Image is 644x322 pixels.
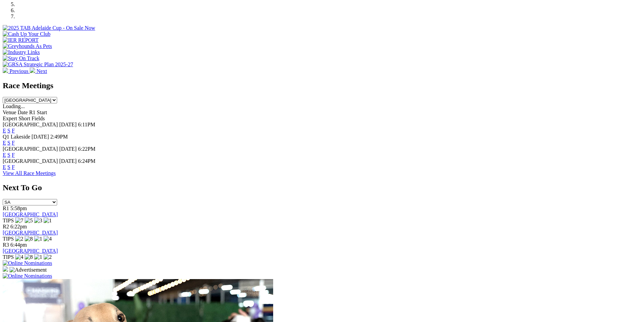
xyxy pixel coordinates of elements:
span: Previous [9,68,28,74]
span: 6:22pm [10,224,27,229]
span: R3 [3,242,9,248]
span: [GEOGRAPHIC_DATA] [3,146,58,152]
img: chevron-right-pager-white.svg [30,68,35,73]
img: 1 [34,236,42,242]
img: 15187_Greyhounds_GreysPlayCentral_Resize_SA_WebsiteBanner_300x115_2025.jpg [3,266,8,272]
span: Short [19,116,30,121]
a: [GEOGRAPHIC_DATA] [3,248,58,254]
a: F [12,164,15,170]
span: [GEOGRAPHIC_DATA] [3,158,58,164]
img: IER REPORT [3,37,39,43]
img: 4 [15,254,23,260]
a: Next [30,68,47,74]
img: GRSA Strategic Plan 2025-27 [3,61,73,68]
img: Online Nominations [3,273,52,279]
span: Loading... [3,103,25,109]
img: 1 [44,218,52,224]
img: 2 [44,254,52,260]
span: R1 Start [29,109,47,115]
img: 8 [25,254,33,260]
img: 7 [15,218,23,224]
a: Previous [3,68,30,74]
span: R1 [3,205,9,211]
span: 5:58pm [10,205,27,211]
img: 8 [25,236,33,242]
a: F [12,128,15,133]
img: Cash Up Your Club [3,31,50,37]
a: [GEOGRAPHIC_DATA] [3,212,58,217]
a: S [7,140,10,146]
span: Q1 Lakeside [3,134,30,140]
span: [DATE] [59,122,77,127]
img: 2025 TAB Adelaide Cup - On Sale Now [3,25,95,31]
span: [DATE] [59,158,77,164]
img: Advertisement [9,267,47,273]
img: Greyhounds As Pets [3,43,52,49]
img: Online Nominations [3,260,52,266]
span: TIPS [3,236,14,242]
a: S [7,128,10,133]
span: Fields [31,116,45,121]
img: 5 [25,218,33,224]
span: Expert [3,116,17,121]
a: F [12,140,15,146]
span: [DATE] [31,134,49,140]
img: 1 [34,254,42,260]
span: TIPS [3,254,14,260]
h2: Next To Go [3,183,641,192]
img: chevron-left-pager-white.svg [3,68,8,73]
span: [DATE] [59,146,77,152]
span: TIPS [3,218,14,223]
span: 6:24PM [78,158,96,164]
img: 2 [15,236,23,242]
span: Next [37,68,47,74]
span: Venue [3,109,16,115]
h2: Race Meetings [3,81,641,90]
a: E [3,164,6,170]
span: 6:22PM [78,146,96,152]
a: View All Race Meetings [3,170,56,176]
span: R2 [3,224,9,229]
span: 2:49PM [50,134,68,140]
span: 6:44pm [10,242,27,248]
a: [GEOGRAPHIC_DATA] [3,230,58,236]
a: E [3,140,6,146]
a: S [7,164,10,170]
a: S [7,152,10,158]
img: 4 [44,236,52,242]
span: Date [18,109,28,115]
img: Stay On Track [3,55,39,61]
a: F [12,152,15,158]
a: E [3,128,6,133]
img: 3 [34,218,42,224]
img: Industry Links [3,49,40,55]
a: E [3,152,6,158]
span: 6:11PM [78,122,95,127]
span: [GEOGRAPHIC_DATA] [3,122,58,127]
